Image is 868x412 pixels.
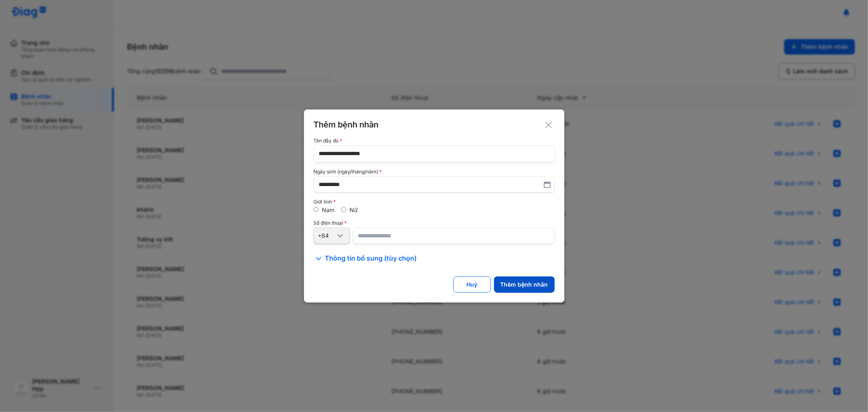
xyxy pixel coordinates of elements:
[494,276,555,293] button: Thêm bệnh nhân
[322,206,335,213] label: Nam
[501,281,548,288] div: Thêm bệnh nhân
[314,169,555,175] div: Ngày sinh (ngày/tháng/năm)
[453,276,491,293] button: Huỷ
[314,220,555,226] div: Số điện thoại
[314,119,555,130] div: Thêm bệnh nhân
[325,254,417,263] span: Thông tin bổ sung (tùy chọn)
[350,206,358,213] label: Nữ
[318,232,335,239] div: +84
[314,199,555,205] div: Giới tính
[314,138,555,144] div: Tên đầy đủ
